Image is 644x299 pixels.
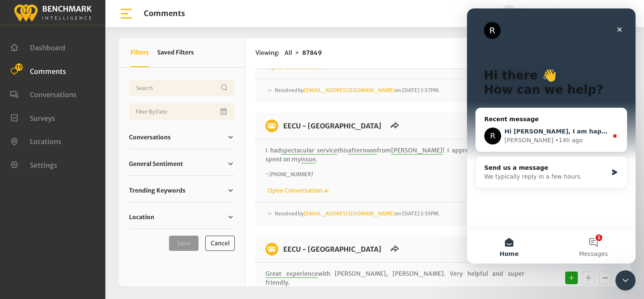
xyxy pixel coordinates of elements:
[10,66,66,75] a: Comments 19
[278,243,386,256] h6: EECU - Clovis North Branch
[32,242,51,248] span: Home
[304,210,395,217] a: [EMAIL_ADDRESS][DOMAIN_NAME]
[30,137,62,146] span: Locations
[112,242,141,248] span: Messages
[129,133,171,142] span: Conversations
[302,49,322,57] strong: 87849
[301,155,316,163] span: issue
[563,269,614,286] div: Basic example
[157,38,194,67] button: Saved Filters
[88,128,115,136] div: • 14h ago
[15,63,23,71] span: 19
[283,122,381,130] a: EECU - [GEOGRAPHIC_DATA]
[275,210,440,217] span: Resolved by on [DATE] 3:55PM.
[30,90,77,99] span: Conversations
[530,8,553,16] a: Logout
[10,136,62,145] a: Locations
[284,49,292,57] span: All
[567,8,624,16] span: [PERSON_NAME]
[348,147,377,155] span: afternoon
[266,187,329,194] a: Open Conversation
[131,38,149,67] button: Filters
[38,128,86,136] div: [PERSON_NAME]
[129,186,185,195] span: Trending Keywords
[219,103,230,120] button: Open Calendar
[17,155,141,164] div: Send us a message
[275,87,440,93] span: Resolved by on [DATE] 3:57PM.
[38,120,550,126] span: Hi [PERSON_NAME], I am happy to let you know that we have completed this request. You are all set...
[30,114,55,122] span: Surveys
[467,8,636,264] iframe: Intercom live chat
[255,49,279,57] span: Viewing:
[266,269,524,287] p: with [PERSON_NAME], [PERSON_NAME]. Very helpful and super friendly.
[13,2,92,23] img: benchmark
[304,87,395,93] a: [EMAIL_ADDRESS][DOMAIN_NAME]
[567,5,624,19] a: [PERSON_NAME]
[8,148,160,180] div: Send us a messageWe typically reply in a few hours
[266,63,329,71] a: Open Conversation
[10,113,55,122] a: Surveys
[10,90,77,98] a: Conversations
[281,147,338,155] span: spectacular service
[129,184,235,197] a: Trending Keywords
[145,14,160,29] div: Close
[615,270,636,291] iframe: Intercom live chat
[205,236,235,251] button: Cancel
[266,146,524,164] p: I had this from ! I appreciate her time she spent on my .
[129,131,235,144] a: Conversations
[129,211,235,223] a: Location
[391,147,443,155] span: [PERSON_NAME]
[17,164,141,173] div: We typically reply in a few hours
[266,243,278,256] img: benchmark
[283,245,381,253] a: EECU - [GEOGRAPHIC_DATA]
[30,43,65,52] span: Dashboard
[129,213,154,222] span: Location
[129,103,235,120] input: Date range input field
[129,79,235,96] input: Username
[30,160,57,169] span: Settings
[119,6,134,21] img: bar
[10,43,65,51] a: Dashboard
[10,160,57,169] a: Settings
[30,67,66,75] span: Comments
[129,158,235,170] a: General Sentiment
[278,120,386,132] h6: EECU - Clovis Old Town
[129,160,183,169] span: General Sentiment
[266,270,318,278] span: Great experience
[266,171,313,177] i: ~ [PHONE_NUMBER]
[266,86,610,96] div: Resolved by[EMAIL_ADDRESS][DOMAIN_NAME]on [DATE] 3:57PM.
[144,9,185,18] h1: Comments
[84,221,169,255] button: Messages
[266,120,278,132] img: benchmark
[266,209,610,219] div: Resolved by[EMAIL_ADDRESS][DOMAIN_NAME]on [DATE] 3:55PM.
[530,5,553,19] a: Logout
